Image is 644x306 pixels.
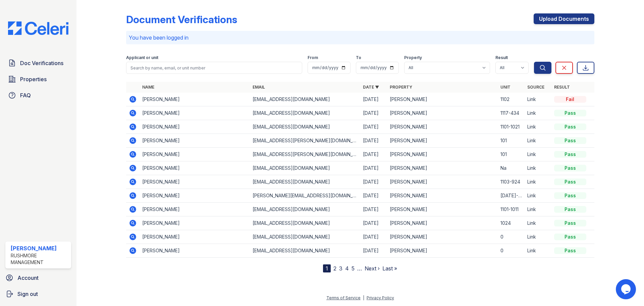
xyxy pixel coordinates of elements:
[339,265,342,272] a: 3
[250,216,360,230] td: [EMAIL_ADDRESS][DOMAIN_NAME]
[5,72,71,86] a: Properties
[323,264,331,272] div: 1
[554,96,586,103] div: Fail
[554,234,586,240] div: Pass
[554,137,586,144] div: Pass
[616,279,637,299] iframe: chat widget
[534,13,594,24] a: Upload Documents
[345,265,349,272] a: 4
[140,120,250,134] td: [PERSON_NAME]
[525,244,551,258] td: Link
[360,216,387,230] td: [DATE]
[387,244,497,258] td: [PERSON_NAME]
[126,62,302,74] input: Search by name, email, or unit number
[363,295,364,300] div: |
[500,85,511,90] a: Unit
[250,161,360,175] td: [EMAIL_ADDRESS][DOMAIN_NAME]
[554,178,586,185] div: Pass
[20,91,31,99] span: FAQ
[387,203,497,216] td: [PERSON_NAME]
[387,189,497,203] td: [PERSON_NAME]
[356,55,361,60] label: To
[525,120,551,134] td: Link
[498,120,525,134] td: 1101-1021
[250,175,360,189] td: [EMAIL_ADDRESS][DOMAIN_NAME]
[367,295,394,300] a: Privacy Policy
[498,148,525,161] td: 101
[140,106,250,120] td: [PERSON_NAME]
[498,161,525,175] td: Na
[498,106,525,120] td: 1117-434
[360,93,387,106] td: [DATE]
[17,290,38,298] span: Sign out
[360,175,387,189] td: [DATE]
[387,93,497,106] td: [PERSON_NAME]
[308,55,318,60] label: From
[525,106,551,120] td: Link
[352,265,355,272] a: 5
[126,13,237,25] div: Document Verifications
[363,85,379,90] a: Date ▼
[554,85,570,90] a: Result
[387,230,497,244] td: [PERSON_NAME]
[333,265,336,272] a: 2
[140,216,250,230] td: [PERSON_NAME]
[20,75,47,83] span: Properties
[326,295,361,300] a: Terms of Service
[250,230,360,244] td: [EMAIL_ADDRESS][DOMAIN_NAME]
[498,203,525,216] td: 1101-1011
[525,230,551,244] td: Link
[525,203,551,216] td: Link
[140,161,250,175] td: [PERSON_NAME]
[387,148,497,161] td: [PERSON_NAME]
[404,55,422,60] label: Property
[250,134,360,148] td: [EMAIL_ADDRESS][PERSON_NAME][DOMAIN_NAME]
[140,175,250,189] td: [PERSON_NAME]
[142,85,154,90] a: Name
[525,189,551,203] td: Link
[11,244,68,252] div: [PERSON_NAME]
[554,247,586,254] div: Pass
[498,134,525,148] td: 101
[495,55,508,60] label: Result
[250,148,360,161] td: [EMAIL_ADDRESS][PERSON_NAME][DOMAIN_NAME]
[365,265,380,272] a: Next ›
[525,93,551,106] td: Link
[360,230,387,244] td: [DATE]
[126,55,158,60] label: Applicant or unit
[360,189,387,203] td: [DATE]
[140,244,250,258] td: [PERSON_NAME]
[390,85,412,90] a: Property
[554,151,586,158] div: Pass
[250,203,360,216] td: [EMAIL_ADDRESS][DOMAIN_NAME]
[357,264,362,272] span: …
[250,93,360,106] td: [EMAIL_ADDRESS][DOMAIN_NAME]
[3,287,74,301] button: Sign out
[17,274,39,282] span: Account
[360,106,387,120] td: [DATE]
[250,244,360,258] td: [EMAIL_ADDRESS][DOMAIN_NAME]
[554,165,586,171] div: Pass
[253,85,265,90] a: Email
[498,230,525,244] td: 0
[11,252,68,266] div: Rushmore Management
[250,189,360,203] td: [PERSON_NAME][EMAIL_ADDRESS][DOMAIN_NAME]
[525,216,551,230] td: Link
[140,189,250,203] td: [PERSON_NAME]
[525,161,551,175] td: Link
[554,110,586,116] div: Pass
[387,120,497,134] td: [PERSON_NAME]
[498,175,525,189] td: 1103-924
[527,85,544,90] a: Source
[554,220,586,226] div: Pass
[140,230,250,244] td: [PERSON_NAME]
[140,148,250,161] td: [PERSON_NAME]
[387,106,497,120] td: [PERSON_NAME]
[525,148,551,161] td: Link
[360,203,387,216] td: [DATE]
[140,93,250,106] td: [PERSON_NAME]
[3,271,74,285] a: Account
[5,89,71,102] a: FAQ
[498,189,525,203] td: [DATE]-[DATE]
[498,244,525,258] td: 0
